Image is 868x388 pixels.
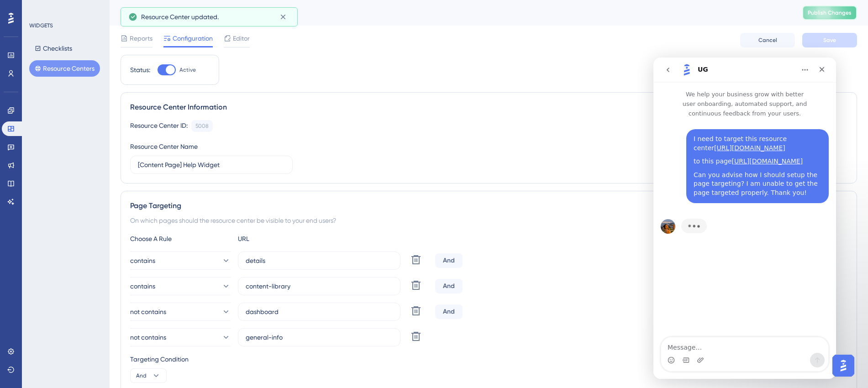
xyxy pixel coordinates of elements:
[130,120,188,132] div: Resource Center ID:
[130,306,166,317] span: not contains
[173,33,213,44] span: Configuration
[141,11,219,22] span: Resource Center updated.
[823,37,836,44] span: Save
[808,9,852,16] span: Publish Changes
[130,252,231,270] button: contains
[130,233,231,244] div: Choose A Rule
[246,281,393,291] input: yourwebsite.com/path
[130,255,155,266] span: contains
[130,64,150,75] div: Status:
[246,332,393,342] input: yourwebsite.com/path
[830,352,857,379] iframe: UserGuiding AI Assistant Launcher
[435,304,463,319] div: And
[435,253,463,268] div: And
[130,281,155,292] span: contains
[138,160,285,170] input: Type your Resource Center name
[130,215,847,226] div: On which pages should the resource center be visible to your end users?
[130,102,847,113] div: Resource Center Information
[130,368,167,383] button: And
[802,33,857,47] button: Save
[29,60,100,77] button: Resource Centers
[130,303,231,321] button: not contains
[179,66,196,73] span: Active
[653,58,836,379] iframe: Intercom live chat
[130,354,847,365] div: Targeting Condition
[121,6,779,19] div: [Content Page] Help Widget
[238,233,338,244] div: URL
[195,122,209,130] div: 5008
[29,22,53,29] div: WIDGETS
[130,328,231,346] button: not contains
[246,307,393,317] input: yourwebsite.com/path
[435,279,463,294] div: And
[246,256,393,266] input: yourwebsite.com/path
[130,33,153,44] span: Reports
[740,33,795,47] button: Cancel
[29,40,78,57] button: Checklists
[758,37,777,44] span: Cancel
[130,141,198,152] div: Resource Center Name
[130,277,231,295] button: contains
[802,5,857,20] button: Publish Changes
[130,200,847,211] div: Page Targeting
[233,33,250,44] span: Editor
[130,332,166,343] span: not contains
[136,372,147,379] span: And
